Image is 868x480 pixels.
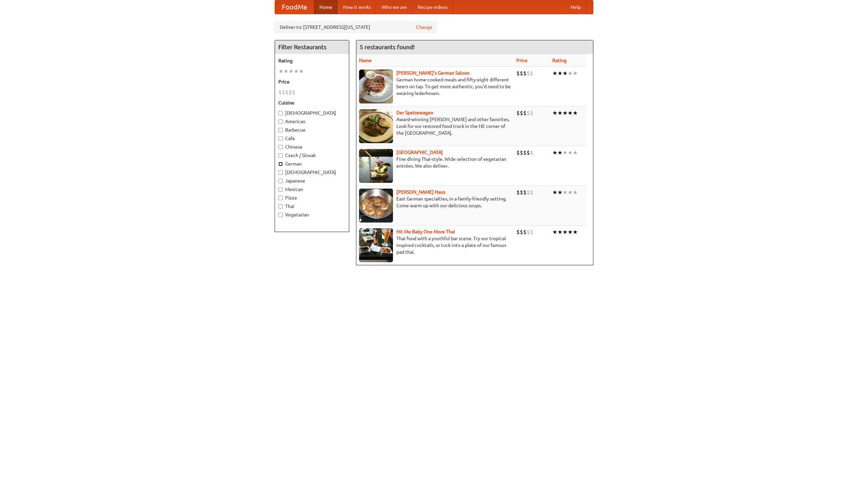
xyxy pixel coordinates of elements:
img: babythai.jpg [359,228,393,262]
li: $ [516,70,520,77]
li: ★ [568,109,573,117]
img: satay.jpg [359,149,393,183]
li: $ [530,189,533,196]
li: ★ [289,68,294,75]
label: Barbecue [278,127,346,133]
input: Mexican [278,187,283,192]
a: Home [314,0,338,14]
a: FoodMe [275,0,314,14]
input: Vegetarian [278,213,283,217]
input: Pizza [278,196,283,200]
li: $ [285,89,289,96]
input: Barbecue [278,128,283,132]
a: Recipe videos [412,0,453,14]
li: $ [278,89,282,96]
a: [GEOGRAPHIC_DATA] [396,150,443,155]
li: $ [530,149,533,156]
li: ★ [573,228,578,236]
li: $ [282,89,285,96]
p: Thai food with a youthful bar scene. Try our tropical inspired cocktails, or tuck into a plate of... [359,235,511,255]
li: $ [516,228,520,236]
b: Hit Me Baby One More Thai [396,229,455,234]
label: [DEMOGRAPHIC_DATA] [278,110,346,116]
img: speisewagen.jpg [359,109,393,143]
li: $ [530,70,533,77]
a: [PERSON_NAME] Haus [396,189,445,195]
label: Cafe [278,135,346,142]
li: ★ [299,68,304,75]
input: American [278,119,283,124]
li: ★ [568,228,573,236]
li: ★ [552,70,557,77]
li: $ [527,70,530,77]
li: ★ [294,68,299,75]
li: ★ [557,189,563,196]
li: $ [516,109,520,117]
li: ★ [563,70,568,77]
li: $ [520,109,523,117]
li: ★ [563,189,568,196]
label: Chinese [278,143,346,150]
li: $ [523,228,527,236]
li: $ [527,189,530,196]
li: $ [530,109,533,117]
a: How it works [338,0,376,14]
li: ★ [552,228,557,236]
li: ★ [278,68,283,75]
li: ★ [568,149,573,156]
a: Help [565,0,586,14]
li: $ [527,228,530,236]
li: $ [516,149,520,156]
li: ★ [568,189,573,196]
li: ★ [563,109,568,117]
li: $ [523,149,527,156]
li: ★ [573,149,578,156]
label: Vegetarian [278,211,346,218]
ng-pluralize: 5 restaurants found! [360,44,415,50]
li: ★ [552,109,557,117]
p: German home-cooked meals and fifty-eight different beers on tap. To get more authentic, you'd nee... [359,76,511,97]
li: ★ [552,189,557,196]
p: East German specialties, in a family-friendly setting. Come warm up with our delicious soups. [359,195,511,209]
label: [DEMOGRAPHIC_DATA] [278,169,346,176]
label: Thai [278,203,346,210]
li: $ [516,189,520,196]
li: $ [520,70,523,77]
input: Chinese [278,145,283,149]
li: $ [520,189,523,196]
li: ★ [557,109,563,117]
li: ★ [557,149,563,156]
div: Deliver to: [STREET_ADDRESS][US_STATE] [275,21,437,33]
li: $ [530,228,533,236]
input: [DEMOGRAPHIC_DATA] [278,111,283,115]
p: Fine dining Thai-style. Wide selection of vegetarian entrées. We also deliver. [359,156,511,169]
li: ★ [563,149,568,156]
input: German [278,162,283,166]
h5: Price [278,78,346,85]
b: Der Speisewagen [396,110,433,115]
a: [PERSON_NAME]'s German Saloon [396,70,470,76]
h5: Rating [278,57,346,64]
li: $ [520,228,523,236]
label: American [278,118,346,125]
a: Change [416,24,432,31]
input: Czech / Slovak [278,153,283,158]
h5: Cuisine [278,99,346,106]
input: Thai [278,204,283,209]
label: Pizza [278,194,346,201]
li: $ [527,149,530,156]
li: ★ [563,228,568,236]
label: Japanese [278,177,346,184]
li: $ [527,109,530,117]
li: ★ [557,228,563,236]
li: ★ [573,70,578,77]
li: $ [523,70,527,77]
li: $ [523,189,527,196]
li: $ [523,109,527,117]
li: $ [292,89,295,96]
input: [DEMOGRAPHIC_DATA] [278,170,283,175]
input: Japanese [278,179,283,183]
li: $ [520,149,523,156]
li: ★ [283,68,289,75]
